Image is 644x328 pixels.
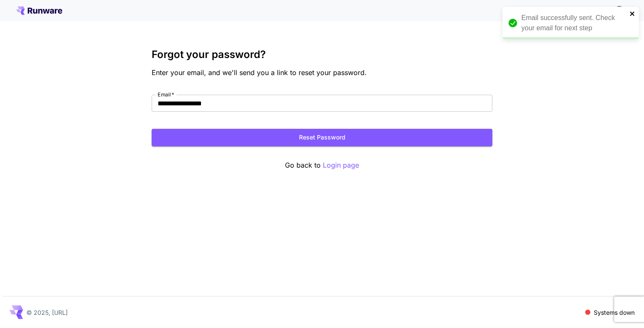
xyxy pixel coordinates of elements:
[630,10,635,17] button: close
[152,129,492,146] button: Reset Password
[26,308,68,317] p: © 2025, [URL]
[152,160,492,171] p: Go back to
[521,13,627,33] div: Email successfully sent. Check your email for next step
[323,160,359,171] button: Login page
[594,308,635,317] p: Systems down
[152,67,492,78] p: Enter your email, and we'll send you a link to reset your password.
[158,91,174,98] label: Email
[152,49,492,61] h3: Forgot your password?
[611,2,628,19] button: In order to qualify for free credit, you need to sign up with a business email address and click ...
